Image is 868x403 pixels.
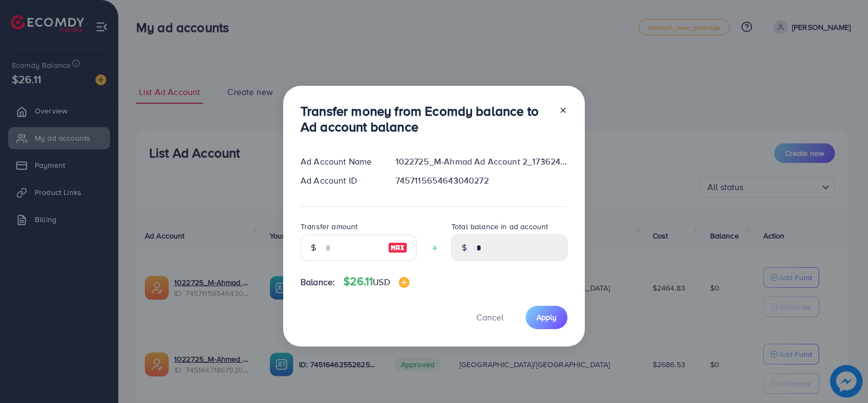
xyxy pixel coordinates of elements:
[292,174,387,187] div: Ad Account ID
[388,241,407,254] img: image
[343,275,409,288] h4: $26.11
[463,306,517,329] button: Cancel
[292,155,387,168] div: Ad Account Name
[373,276,390,288] span: USD
[301,221,358,232] label: Transfer amount
[526,306,567,329] button: Apply
[399,277,410,288] img: image
[301,103,550,135] h3: Transfer money from Ecomdy balance to Ad account balance
[387,174,576,187] div: 7457115654643040272
[476,311,503,323] span: Cancel
[537,312,557,323] span: Apply
[387,155,576,168] div: 1022725_M-Ahmad Ad Account 2_1736245040763
[301,276,335,288] span: Balance:
[451,221,548,232] label: Total balance in ad account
